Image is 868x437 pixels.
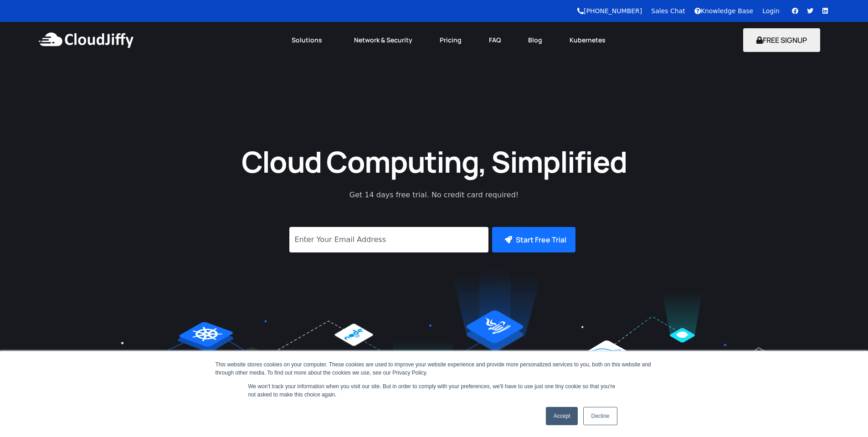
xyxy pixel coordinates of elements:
h1: Cloud Computing, Simplified [229,143,639,180]
button: Start Free Trial [492,227,575,252]
a: Kubernetes [556,30,619,50]
a: Knowledge Base [694,7,754,15]
a: [PHONE_NUMBER] [577,7,642,15]
a: Login [762,7,780,15]
p: We won't track your information when you visit our site. But in order to comply with your prefere... [248,382,620,399]
a: Pricing [426,30,475,50]
p: Get 14 days free trial. No credit card required! [309,190,560,201]
a: FAQ [475,30,514,50]
a: Network & Security [340,30,426,50]
a: Accept [546,407,578,425]
button: FREE SIGNUP [743,28,820,52]
a: FREE SIGNUP [743,35,820,45]
input: Enter Your Email Address [289,227,488,252]
a: Blog [514,30,556,50]
a: Sales Chat [651,7,685,15]
div: This website stores cookies on your computer. These cookies are used to improve your website expe... [216,360,653,377]
a: Solutions [278,30,340,50]
a: Decline [583,407,617,425]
